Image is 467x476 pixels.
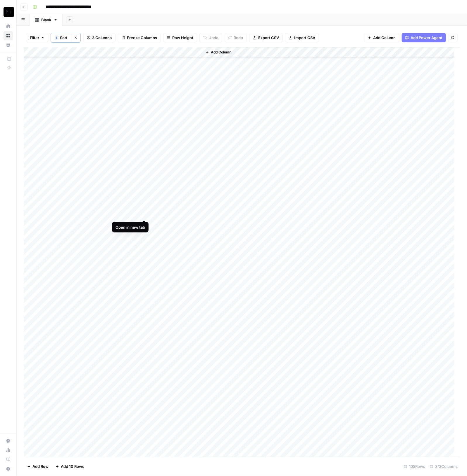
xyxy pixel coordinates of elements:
button: Filter [26,33,48,42]
button: Add Row [24,462,52,471]
button: Add 10 Rows [52,462,88,471]
span: Add Row [32,464,49,470]
button: Workspace: Paragon Intel - Bill / Ty / Colby R&D [4,5,13,19]
div: 105 Rows [401,462,428,471]
button: Undo [199,33,222,42]
button: 1Sort [51,33,71,42]
button: Help + Support [4,464,13,474]
span: Add 10 Rows [61,464,84,470]
div: Open in new tab [116,224,145,230]
span: Add Column [211,50,231,55]
button: Add Column [364,33,399,42]
a: Usage [4,446,13,455]
a: Settings [4,436,13,446]
a: Browse [4,31,13,40]
div: 1 [55,35,58,40]
div: 3/3 Columns [428,462,460,471]
span: Redo [234,35,243,41]
button: Import CSV [285,33,319,42]
a: Blank [30,14,63,26]
button: Redo [225,33,247,42]
button: Export CSV [249,33,283,42]
button: 3 Columns [83,33,116,42]
button: Freeze Columns [118,33,161,42]
span: Undo [208,35,218,41]
a: Your Data [4,40,13,50]
button: Add Column [203,48,234,56]
span: Add Column [373,35,396,41]
span: 1 [56,35,57,40]
span: Freeze Columns [127,35,157,41]
span: Sort [60,35,68,41]
span: Row Height [172,35,193,41]
a: Home [4,22,13,31]
button: Add Power Agent [402,33,446,42]
button: Row Height [163,33,197,42]
div: Blank [41,17,51,23]
span: Export CSV [258,35,279,41]
span: Filter [30,35,39,41]
span: Import CSV [294,35,315,41]
a: Learning Hub [4,455,13,464]
span: Add Power Agent [411,35,442,41]
span: 3 Columns [92,35,112,41]
img: Paragon Intel - Bill / Ty / Colby R&D Logo [4,7,14,17]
